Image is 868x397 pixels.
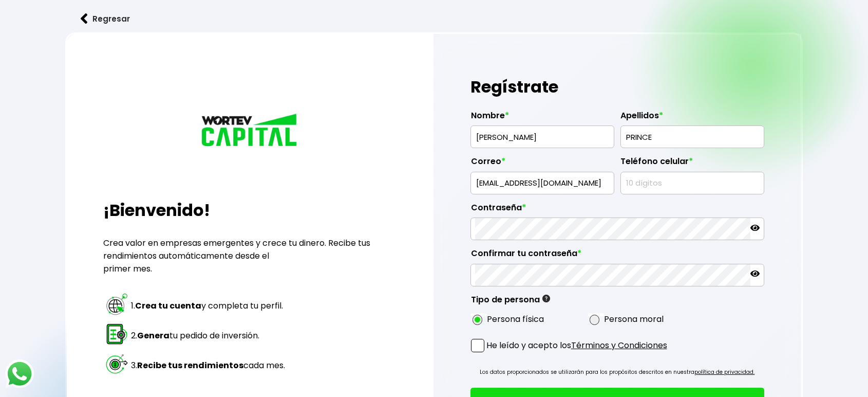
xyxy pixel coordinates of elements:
p: Los datos proporcionados se utilizarán para los propósitos descritos en nuestra [480,367,754,377]
strong: Crea tu cuenta [135,300,201,312]
a: política de privacidad. [694,368,754,376]
img: gfR76cHglkPwleuBLjWdxeZVvX9Wp6JBDmjRYY8JYDQn16A2ICN00zLTgIroGa6qie5tIuWH7V3AapTKqzv+oMZsGfMUqL5JM... [542,295,550,302]
input: inversionista@gmail.com [475,172,610,194]
label: Nombre [470,111,614,126]
label: Teléfono celular [620,156,764,172]
h2: ¡Bienvenido! [103,198,397,223]
a: flecha izquierdaRegresar [65,5,803,32]
img: paso 1 [105,292,129,316]
img: logos_whatsapp-icon.242b2217.svg [5,359,34,388]
label: Persona física [486,313,543,326]
strong: Recibe tus rendimientos [137,359,243,371]
label: Confirmar tu contraseña [470,248,764,264]
label: Tipo de persona [470,295,550,310]
label: Apellidos [620,111,764,126]
p: Crea valor en empresas emergentes y crece tu dinero. Recibe tus rendimientos automáticamente desd... [103,237,397,275]
input: 10 dígitos [625,172,760,194]
img: flecha izquierda [81,13,88,24]
button: Regresar [65,5,145,32]
td: 3. cada mes. [130,351,286,380]
label: Contraseña [470,203,764,218]
label: Correo [470,156,614,172]
strong: Genera [137,330,169,341]
h1: Regístrate [470,71,764,102]
label: Persona moral [604,313,664,326]
td: 1. y completa tu perfil. [130,292,286,320]
td: 2. tu pedido de inversión. [130,321,286,350]
img: paso 3 [105,352,129,376]
img: paso 2 [105,322,129,346]
a: Términos y Condiciones [571,339,667,351]
p: He leído y acepto los [486,339,667,352]
img: logo_wortev_capital [199,112,301,150]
